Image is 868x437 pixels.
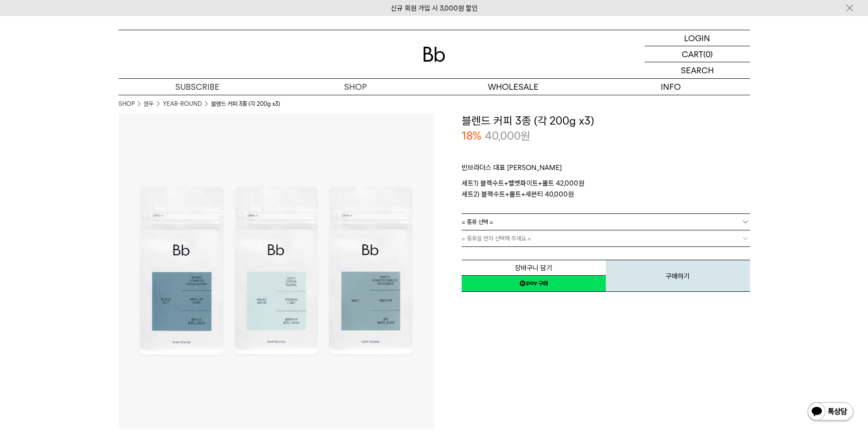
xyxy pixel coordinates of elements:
p: CART [682,46,703,62]
p: LOGIN [684,30,710,46]
p: 40,000 [485,128,530,144]
a: SUBSCRIBE [119,79,276,95]
a: 새창 [462,275,606,292]
p: 빈브라더스 대표 [PERSON_NAME] [462,162,750,178]
span: 원 [521,129,530,142]
p: SEARCH [681,62,714,78]
a: CART (0) [645,46,750,62]
img: 블렌드 커피 3종 (각 200g x3) [119,113,434,429]
a: 신규 회원 가입 시 3,000원 할인 [391,4,478,12]
li: 블렌드 커피 3종 (각 200g x3) [211,99,280,109]
img: 로고 [423,47,445,62]
button: 구매하기 [606,260,750,292]
p: (0) [703,46,713,62]
button: 장바구니 담기 [462,260,606,276]
img: 카카오톡 채널 1:1 채팅 버튼 [807,401,854,423]
p: WHOLESALE [434,79,592,95]
a: 원두 [144,99,154,109]
a: SHOP [119,99,135,109]
p: 18% [462,128,481,144]
a: YEAR-ROUND [163,99,202,109]
a: SHOP [276,79,434,95]
a: LOGIN [645,30,750,46]
h3: 블렌드 커피 3종 (각 200g x3) [462,113,750,129]
span: = 종류을 먼저 선택해 주세요 = [462,230,531,246]
p: INFO [592,79,750,95]
span: = 종류 선택 = [462,214,493,230]
p: 세트1) 블랙수트+벨벳화이트+몰트 42,000원 세트2) 블랙수트+몰트+세븐티 40,000원 [462,178,750,200]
